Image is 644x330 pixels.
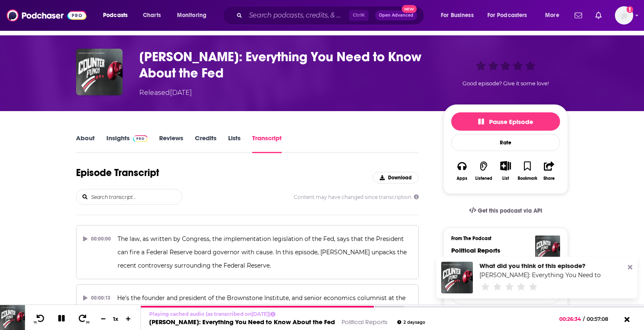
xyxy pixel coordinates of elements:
[538,156,560,186] button: Share
[559,316,583,322] span: 00:26:34
[592,8,605,22] a: Show notifications dropdown
[228,134,241,153] a: Lists
[585,316,617,322] span: 00:57:08
[615,6,633,25] img: User Profile
[76,284,419,325] button: 00:00:13He's the founder and president of the Brownstone Institute, and senior economics columnis...
[342,318,387,326] a: Political Reports
[118,235,408,269] span: The law, as written by Congress, the implementation legislation of the Fed, says that the Preside...
[97,9,138,22] button: open menu
[139,49,430,81] h3: Jeffrey Tucker: Everything You Need to Know About the Fed
[451,112,560,131] button: Pause Episode
[615,6,633,25] span: Logged in as angelahattar
[475,176,492,181] div: Listened
[435,9,484,22] button: open menu
[103,10,128,21] span: Podcasts
[252,134,282,153] a: Transcript
[535,236,560,261] img: Political Reports
[615,6,633,25] button: Show profile menu
[171,9,217,22] button: open menu
[516,156,538,186] button: Bookmark
[76,166,159,179] h1: Episode Transcript
[457,176,467,181] div: Apps
[487,10,527,21] span: For Podcasters
[543,176,555,181] div: Share
[246,9,349,22] input: Search podcasts, credits, & more...
[441,10,474,21] span: For Business
[462,201,549,221] a: Get this podcast via API
[571,8,585,22] a: Show notifications dropdown
[388,175,412,181] span: Download
[397,320,425,325] div: 2 days ago
[497,161,514,170] button: Show More Button
[159,134,183,153] a: Reviews
[539,9,570,22] button: open menu
[32,314,48,324] button: 10
[7,7,86,23] img: Podchaser - Follow, Share and Rate Podcasts
[149,311,425,317] p: Playing cached audio (as transcribed on [DATE] )
[138,9,166,22] a: Charts
[76,49,123,95] img: Jeffrey Tucker: Everything You Need to Know About the Fed
[75,314,91,324] button: 30
[451,156,473,186] button: Apps
[373,172,419,184] button: Download
[177,10,206,21] span: Monitoring
[451,246,500,254] a: Political Reports
[139,88,192,98] div: Released [DATE]
[294,194,419,200] span: Content may have changed since transcription.
[478,207,542,214] span: Get this podcast via API
[495,156,516,186] div: Show More ButtonList
[117,294,407,315] span: He's the founder and president of the Brownstone Institute, and senior economics columnist at the...
[106,134,147,153] a: InsightsPodchaser Pro
[478,118,533,126] span: Pause Episode
[473,156,494,186] button: Listened
[379,13,413,17] span: Open Advanced
[195,134,216,153] a: Credits
[109,315,123,322] div: 1 x
[545,10,559,21] span: More
[231,6,432,25] div: Search podcasts, credits, & more...
[76,134,95,153] a: About
[441,262,473,293] img: Jeffrey Tucker: Everything You Need to Know About the Fed
[149,318,335,326] a: [PERSON_NAME]: Everything You Need to Know About the Fed
[375,10,417,20] button: Open AdvancedNew
[133,135,147,142] img: Podchaser Pro
[462,80,549,87] span: Good episode? Give it some love!
[502,176,509,181] div: List
[479,262,602,270] div: What did you think of this episode?
[143,10,161,21] span: Charts
[627,6,633,13] svg: Add a profile image
[402,5,417,13] span: New
[76,225,419,279] button: 00:00:00The law, as written by Congress, the implementation legislation of the Fed, says that the...
[86,321,89,324] span: 30
[583,316,585,322] span: /
[482,9,539,22] button: open menu
[518,176,537,181] div: Bookmark
[83,232,111,246] div: 00:00:00
[451,236,553,241] h3: From The Podcast
[34,321,37,324] span: 10
[83,291,111,305] div: 00:00:13
[90,189,182,204] input: Search transcript...
[349,10,369,21] span: Ctrl K
[451,134,560,151] div: Rate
